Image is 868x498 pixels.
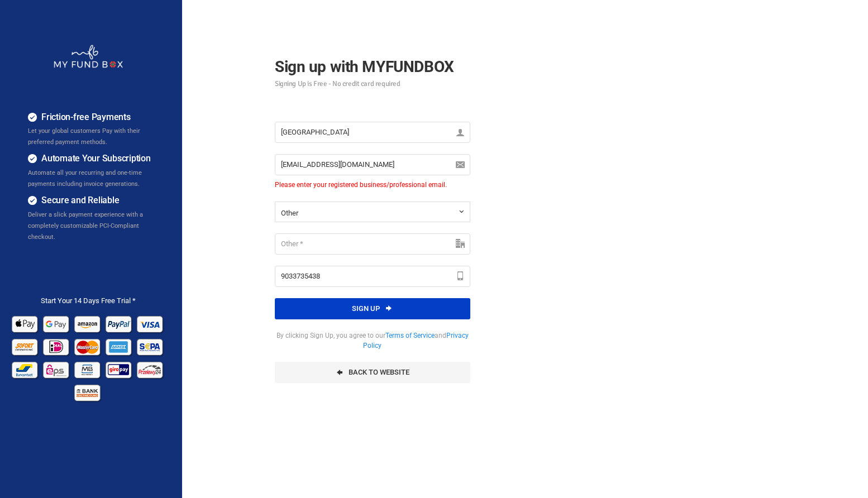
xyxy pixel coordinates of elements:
[11,335,40,358] img: Sofort Pay
[275,331,470,351] span: By clicking Sign Up, you agree to our and
[275,202,470,222] button: Other
[42,312,71,335] img: Google Pay
[275,122,470,143] input: Name *
[363,332,469,349] a: Privacy Policy
[281,209,298,217] span: Other
[28,211,143,241] span: Deliver a slick payment experience with a completely customizable PCI-Compliant checkout.
[28,111,165,124] h4: Friction-free Payments
[275,180,470,190] span: Please enter your registered business/professional email.
[73,335,103,358] img: Mastercard Pay
[275,55,470,88] h2: Sign up with MYFUNDBOX
[104,358,134,381] img: giropay
[275,266,470,287] input: Phone *
[28,194,165,208] h4: Secure and Reliable
[136,335,165,358] img: sepa Pay
[275,362,470,383] a: Back To Website
[136,358,165,381] img: p24 Pay
[11,312,40,335] img: Apple Pay
[275,233,470,255] input: Other *
[73,381,103,404] img: banktransfer
[73,358,103,381] img: mb Pay
[28,169,142,188] span: Automate all your recurring and one-time payments including invoice generations.
[42,358,71,381] img: EPS Pay
[275,80,470,88] small: Signing Up is Free - No credit card required
[385,332,435,339] a: Terms of Service
[28,152,165,166] h4: Automate Your Subscription
[73,312,103,335] img: Amazon
[28,127,140,146] span: Let your global customers Pay with their preferred payment methods.
[275,154,470,175] input: E-Mail *
[53,44,123,69] img: whiteMFB.png
[11,358,40,381] img: Bancontact Pay
[136,312,165,335] img: Visa
[104,312,134,335] img: Paypal
[275,298,470,319] button: Sign up
[104,335,134,358] img: american_express Pay
[42,335,71,358] img: Ideal Pay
